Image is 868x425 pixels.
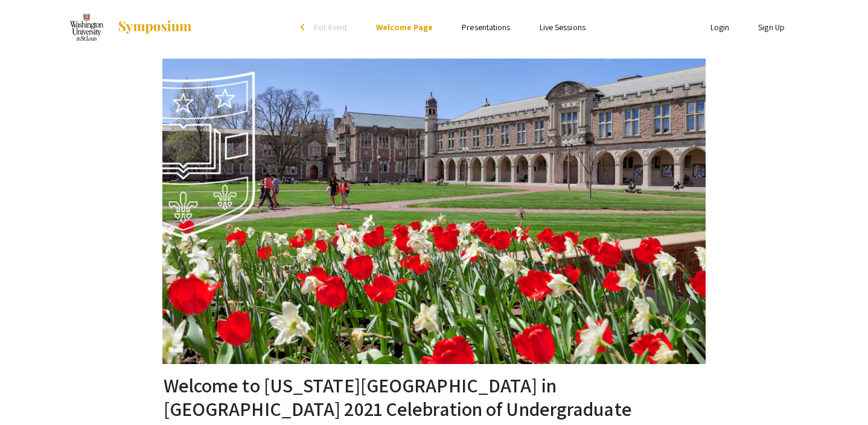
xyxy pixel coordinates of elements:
div: arrow_back_ios [301,24,308,31]
a: Washington University in St. Louis 2021 Celebration of Undergraduate Research [69,12,193,42]
img: Symposium by ForagerOne [117,20,193,34]
span: Exit Event [314,22,347,33]
a: Sign Up [758,22,785,33]
img: Washington University in St. Louis 2021 Celebration of Undergraduate Research [69,12,105,42]
img: Washington University in St. Louis 2021 Celebration of Undergraduate Research [162,59,706,364]
a: Presentations [462,22,510,33]
iframe: Chat [9,371,51,416]
a: Welcome Page [376,22,433,33]
a: Live Sessions [540,22,586,33]
a: Login [710,22,730,33]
